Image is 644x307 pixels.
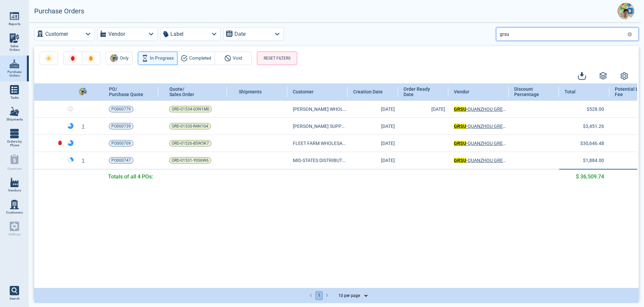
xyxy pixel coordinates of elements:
span: PO/ Purchase Quote [109,86,143,97]
a: ORD-01534-G3N1M0 [169,106,212,112]
a: GRSU-QUANZHOU GREENSUN TECHNOLOGY CO., LTD. [454,157,507,164]
button: page 1 [315,291,323,300]
span: Void [233,54,242,62]
a: ORD-01530-R4N1G4 [169,123,211,130]
span: In Progress [150,54,174,62]
span: $3,451.26 [583,124,604,129]
span: Only [120,54,128,62]
a: GRSU-QUANZHOU GREENSUN TECHNOLOGY CO., LTD. [454,123,507,130]
img: menu_icon [10,129,19,138]
mark: GRSU [454,124,466,129]
span: Reports [9,22,20,26]
span: Vendors [8,188,21,193]
img: menu_icon [10,85,19,94]
td: [DATE] [398,100,448,118]
label: Label [170,29,183,39]
span: $ 36,509.74 [576,173,604,181]
img: Avatar [110,54,118,62]
button: Completed [177,52,215,65]
span: Search [9,297,20,301]
a: ORD-01531-Y0S6W6 [169,157,211,164]
span: Discount Percentage [514,86,547,97]
img: menu_icon [10,200,19,209]
button: Customer [34,27,95,41]
td: [DATE] [348,135,398,152]
span: ORD-01530-R4N1G4 [172,123,208,130]
button: Label [160,27,221,41]
span: Purchase Orders [5,70,23,78]
span: $30,646.48 [580,141,604,146]
span: -QUANZHOU GREENSUN TECHNOLOGY CO., LTD. [454,157,507,164]
a: [PERSON_NAME] SUPPLY, INC. [293,123,346,130]
span: Shipments [239,89,262,94]
span: $528.00 [587,106,604,112]
span: PO000779 [111,106,131,112]
span: Customers [6,211,23,215]
button: Void [215,52,252,65]
a: MID-STATES DISTRIBUTING,LLC [293,157,346,164]
mark: GRSU [454,141,466,146]
a: PO000747 [109,157,133,164]
a: ORD-01526-B5W5K7 [169,140,212,147]
h2: Purchase Orders [34,7,84,15]
span: -QUANZHOU GREENSUN TECHNOLOGY CO., LTD. [454,140,507,147]
span: Creation Date [353,89,383,94]
span: ORD-01534-G3N1M0 [172,106,209,112]
span: ORD-01526-B5W5K7 [172,140,209,147]
span: PO000739 [111,123,131,130]
button: In Progress [138,52,177,65]
button: Vendor [97,27,158,41]
a: PO000709 [109,140,133,147]
span: Quote/ Sales Order [169,86,194,97]
mark: GRSU [454,106,466,112]
span: PO000747 [111,157,131,164]
img: menu_icon [10,33,19,43]
span: Sales Orders [5,44,23,52]
span: -QUANZHOU GREENSUN TECHNOLOGY CO., LTD. [454,106,507,112]
span: Total [565,89,576,94]
mark: GRSU [454,158,466,163]
a: [PERSON_NAME] WHOLESALE [293,106,346,112]
span: Shipments [6,118,23,122]
button: RESET FILTERS [257,52,297,65]
input: Search for PO or Sales Order or shipment number, etc. [500,29,625,39]
span: $1,884.00 [583,158,604,163]
a: PO000739 [109,123,133,130]
span: -QUANZHOU GREENSUN TECHNOLOGY CO., LTD. [454,123,507,130]
label: Vendor [108,29,125,39]
span: Order Ready Date [404,86,436,97]
span: Orders by Phase [5,140,23,147]
label: Customer [45,29,68,39]
img: menu_icon [10,178,19,187]
span: Customer [293,89,314,94]
span: PO000709 [111,140,131,147]
img: menu_icon [10,107,19,116]
a: FLEET FARM WHOLESALE [293,140,346,147]
span: Completed [189,54,211,62]
span: Totals of all 4 POs: [108,173,153,181]
button: Date [223,27,284,41]
img: menu_icon [10,11,19,21]
img: Avatar [79,88,87,96]
span: Vendor [454,89,469,94]
span: ORD-01531-Y0S6W6 [172,157,209,164]
a: PO000779 [109,106,133,112]
td: [DATE] [348,100,398,118]
td: [DATE] [348,118,398,135]
button: AvatarOnly [106,52,132,65]
span: Tasks [10,96,19,100]
nav: pagination navigation [307,291,331,300]
td: [DATE] [348,152,398,169]
a: GRSU-QUANZHOU GREENSUN TECHNOLOGY CO., LTD. [454,106,507,112]
label: Date [234,29,246,39]
a: 1 [82,123,85,130]
a: GRSU-QUANZHOU GREENSUN TECHNOLOGY CO., LTD. [454,140,507,147]
a: 1 [82,157,85,164]
img: Avatar [618,3,634,19]
img: menu_icon [10,59,19,69]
